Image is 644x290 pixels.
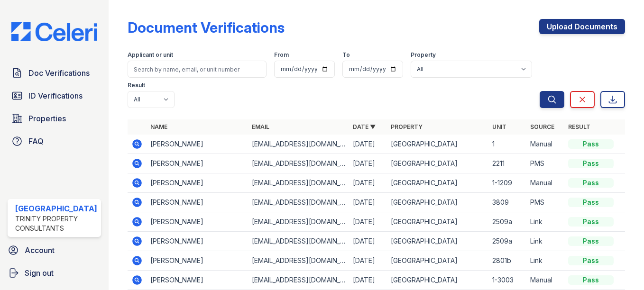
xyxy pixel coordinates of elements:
[530,123,554,130] a: Source
[15,203,97,214] div: [GEOGRAPHIC_DATA]
[349,135,387,154] td: [DATE]
[248,135,350,154] td: [EMAIL_ADDRESS][DOMAIN_NAME]
[342,51,350,59] label: To
[568,275,614,285] div: Pass
[248,232,350,251] td: [EMAIL_ADDRESS][DOMAIN_NAME]
[248,154,350,173] td: [EMAIL_ADDRESS][DOMAIN_NAME]
[526,173,564,193] td: Manual
[128,61,267,78] input: Search by name, email, or unit number
[391,123,423,130] a: Property
[526,135,564,154] td: Manual
[28,136,44,147] span: FAQ
[8,86,101,105] a: ID Verifications
[568,123,590,130] a: Result
[568,256,614,265] div: Pass
[25,267,54,279] span: Sign out
[28,90,83,101] span: ID Verifications
[526,212,564,232] td: Link
[4,263,105,282] a: Sign out
[488,251,526,271] td: 2801b
[150,123,167,130] a: Name
[8,63,101,82] a: Doc Verifications
[568,159,614,168] div: Pass
[387,193,488,212] td: [GEOGRAPHIC_DATA]
[147,232,248,251] td: [PERSON_NAME]
[488,173,526,193] td: 1-1209
[147,212,248,232] td: [PERSON_NAME]
[274,51,289,59] label: From
[488,135,526,154] td: 1
[147,173,248,193] td: [PERSON_NAME]
[349,251,387,271] td: [DATE]
[147,193,248,212] td: [PERSON_NAME]
[248,212,350,232] td: [EMAIL_ADDRESS][DOMAIN_NAME]
[128,82,145,89] label: Result
[4,22,105,42] img: CE_Logo_Blue-a8612792a0a2168367f1c8372b55b34899dd931a85d93a1a3d3e32e68fde9ad4.png
[15,214,97,233] div: Trinity Property Consultants
[387,212,488,232] td: [GEOGRAPHIC_DATA]
[526,193,564,212] td: PMS
[568,236,614,246] div: Pass
[387,251,488,271] td: [GEOGRAPHIC_DATA]
[539,19,625,34] a: Upload Documents
[248,271,350,290] td: [EMAIL_ADDRESS][DOMAIN_NAME]
[488,154,526,173] td: 2211
[28,67,90,79] span: Doc Verifications
[248,173,350,193] td: [EMAIL_ADDRESS][DOMAIN_NAME]
[8,109,101,128] a: Properties
[387,232,488,251] td: [GEOGRAPHIC_DATA]
[387,135,488,154] td: [GEOGRAPHIC_DATA]
[492,123,506,130] a: Unit
[387,271,488,290] td: [GEOGRAPHIC_DATA]
[349,271,387,290] td: [DATE]
[568,198,614,207] div: Pass
[248,251,350,271] td: [EMAIL_ADDRESS][DOMAIN_NAME]
[128,19,285,36] div: Document Verifications
[568,178,614,188] div: Pass
[248,193,350,212] td: [EMAIL_ADDRESS][DOMAIN_NAME]
[349,212,387,232] td: [DATE]
[488,193,526,212] td: 3809
[488,212,526,232] td: 2509a
[568,139,614,149] div: Pass
[488,271,526,290] td: 1-3003
[526,271,564,290] td: Manual
[568,217,614,227] div: Pass
[488,232,526,251] td: 2509a
[147,154,248,173] td: [PERSON_NAME]
[526,232,564,251] td: Link
[4,241,105,260] a: Account
[353,123,376,130] a: Date ▼
[349,173,387,193] td: [DATE]
[411,51,436,59] label: Property
[147,271,248,290] td: [PERSON_NAME]
[252,123,269,130] a: Email
[349,154,387,173] td: [DATE]
[526,251,564,271] td: Link
[349,193,387,212] td: [DATE]
[387,173,488,193] td: [GEOGRAPHIC_DATA]
[28,113,66,124] span: Properties
[25,245,55,256] span: Account
[147,251,248,271] td: [PERSON_NAME]
[349,232,387,251] td: [DATE]
[128,51,173,59] label: Applicant or unit
[147,135,248,154] td: [PERSON_NAME]
[526,154,564,173] td: PMS
[8,132,101,151] a: FAQ
[387,154,488,173] td: [GEOGRAPHIC_DATA]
